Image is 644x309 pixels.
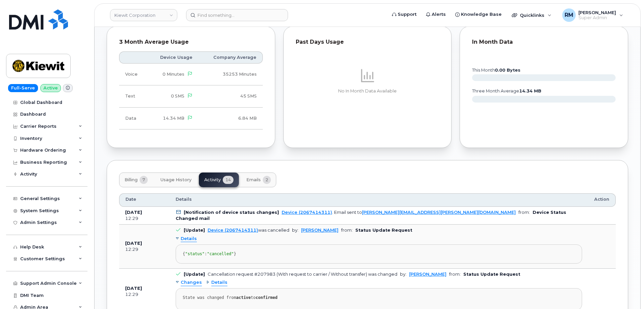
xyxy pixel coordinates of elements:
div: 12:29 [125,292,164,298]
th: Action [588,193,616,207]
b: [DATE] [125,241,142,246]
span: Date [126,196,136,202]
b: [Update] [184,228,205,233]
text: three month average [472,88,541,93]
p: No In Month Data Available [296,88,439,94]
div: Rachel Miller [558,8,628,22]
div: Quicklinks [507,8,556,22]
span: from: [518,210,530,215]
span: from: [449,272,461,277]
b: Status Update Request [355,228,412,233]
span: Alerts [432,11,446,18]
span: by: [292,228,298,233]
th: Device Usage [147,51,199,64]
iframe: Messenger Launcher [615,280,639,304]
span: "status" [185,252,205,256]
td: Voice [119,64,147,85]
a: [PERSON_NAME] [409,272,446,277]
span: 0 SMS [171,93,184,99]
td: 6.84 MB [199,108,262,129]
span: Emails [246,177,261,183]
span: RM [565,11,573,19]
span: 0 Minutes [163,72,184,77]
td: Text [119,85,147,107]
a: [PERSON_NAME][EMAIL_ADDRESS][PERSON_NAME][DOMAIN_NAME] [362,210,516,215]
text: this month [472,68,521,73]
a: Kiewit Corporation [110,9,177,21]
span: Super Admin [578,15,616,21]
span: Knowledge Base [461,11,502,18]
td: Data [119,108,147,129]
td: 35253 Minutes [199,64,262,85]
input: Find something... [186,9,288,21]
div: 12:29 [125,216,164,222]
tspan: 0.00 Bytes [495,68,521,73]
a: Knowledge Base [451,8,506,21]
div: 12:29 [125,246,164,253]
div: 3 Month Average Usage [119,39,263,45]
b: [Notification of device status changes] [184,210,279,215]
span: Details [211,279,227,286]
span: Details [176,196,192,202]
span: Usage History [160,177,191,183]
a: Device (2067414311) [208,228,258,233]
div: State was changed from to [183,295,575,300]
td: 45 SMS [199,85,262,107]
span: "cancelled" [207,252,234,256]
b: [DATE] [125,210,142,215]
a: Alerts [421,8,451,21]
span: 7 [140,176,148,184]
span: by: [400,272,406,277]
div: Past Days Usage [296,39,439,45]
span: 14.34 MB [163,116,184,121]
div: Cancellation request #207983 (With request to carrier / Without transfer) was changed [208,272,397,277]
span: Details [181,236,197,242]
strong: active [236,295,251,300]
b: Status Update Request [463,272,520,277]
div: { : } [183,252,575,257]
tspan: 14.34 MB [519,88,541,93]
span: Changes [181,279,202,286]
div: was cancelled [208,228,289,233]
span: Support [398,11,417,18]
span: 2 [263,176,271,184]
a: Device (2067414311) [282,210,332,215]
a: Support [387,8,421,21]
b: [Update] [184,272,205,277]
span: from: [341,228,353,233]
span: Quicklinks [520,12,544,18]
th: Company Average [199,51,262,64]
a: [PERSON_NAME] [301,228,338,233]
b: [DATE] [125,286,142,291]
div: . Email sent to [282,210,516,215]
div: In Month Data [472,39,616,45]
span: [PERSON_NAME] [578,10,616,15]
strong: confirmed [256,295,278,300]
span: Billing [124,177,138,183]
